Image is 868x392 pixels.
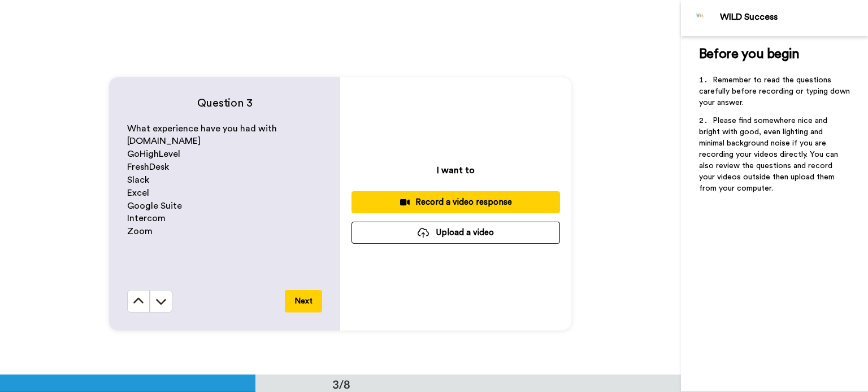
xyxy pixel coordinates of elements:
span: Google Suite [127,201,182,210]
button: Record a video response [351,191,560,213]
span: FreshDesk [127,162,169,171]
button: Upload a video [351,222,560,244]
span: Excel [127,188,149,197]
div: 3/8 [314,376,368,392]
span: What experience have you had with [127,124,277,133]
span: Slack [127,175,149,184]
span: Zoom [127,227,153,236]
span: [DOMAIN_NAME] [127,136,201,146]
div: WILD Success [720,12,867,23]
button: Next [285,290,322,312]
h4: Question 3 [127,95,322,111]
img: Profile Image [687,5,714,32]
span: Intercom [127,214,166,223]
span: Please find somewhere nice and bright with good, even lighting and minimal background noise if yo... [699,117,840,192]
div: Record a video response [361,196,551,208]
p: I want to [437,164,475,177]
span: Remember to read the questions carefully before recording or typing down your answer. [699,76,852,107]
span: GoHighLevel [127,149,180,158]
span: Before you begin [699,47,799,61]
